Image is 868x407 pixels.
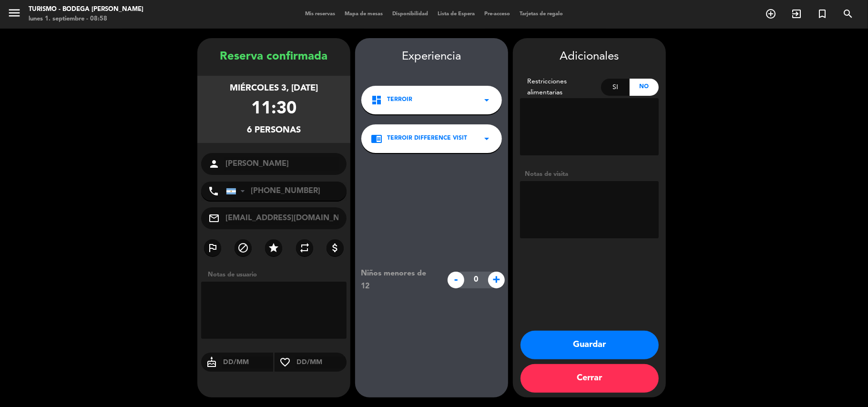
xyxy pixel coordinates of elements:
div: miércoles 3, [DATE] [230,81,318,95]
span: Disponibilidad [388,11,433,17]
div: Notas de visita [520,169,659,179]
i: block [237,242,249,254]
input: DD/MM [222,356,273,368]
input: DD/MM [296,356,347,368]
div: 6 personas [247,123,301,137]
span: Lista de Espera [433,11,480,17]
i: cake [201,356,222,368]
span: Pre-acceso [480,11,515,17]
div: Reserva confirmada [197,48,350,66]
i: dashboard [371,94,382,106]
div: Niños menores de 12 [354,267,443,292]
span: Mapa de mesas [340,11,388,17]
span: + [488,272,505,288]
div: Turismo - Bodega [PERSON_NAME] [29,5,143,14]
span: TERROIR DIFFERENCE VISIT [387,134,467,143]
div: Restricciones alimentarias [520,76,601,98]
i: search [842,8,854,20]
i: arrow_drop_down [481,133,492,144]
i: exit_to_app [791,8,802,20]
button: Guardar [521,331,659,359]
i: star [268,242,279,254]
i: attach_money [329,242,341,254]
i: arrow_drop_down [481,94,492,106]
i: turned_in_not [817,8,828,20]
div: lunes 1. septiembre - 08:58 [29,14,143,24]
i: phone [208,185,219,197]
i: outlined_flag [207,242,218,254]
div: No [630,79,659,96]
span: Tarjetas de regalo [515,11,568,17]
button: Cerrar [521,364,659,393]
i: mail_outline [208,213,220,224]
span: - [448,272,464,288]
div: Notas de usuario [203,270,350,280]
i: person [208,158,220,170]
div: Experiencia [355,48,508,66]
i: menu [7,6,21,20]
i: favorite_border [275,356,296,368]
div: Argentina: +54 [226,182,248,200]
span: TERROIR [387,95,412,105]
div: Si [601,79,630,96]
div: Adicionales [520,48,659,66]
i: add_circle_outline [765,8,776,20]
button: menu [7,6,21,23]
div: 11:30 [251,95,296,123]
span: Mis reservas [300,11,340,17]
i: chrome_reader_mode [371,133,382,144]
i: repeat [299,242,310,254]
